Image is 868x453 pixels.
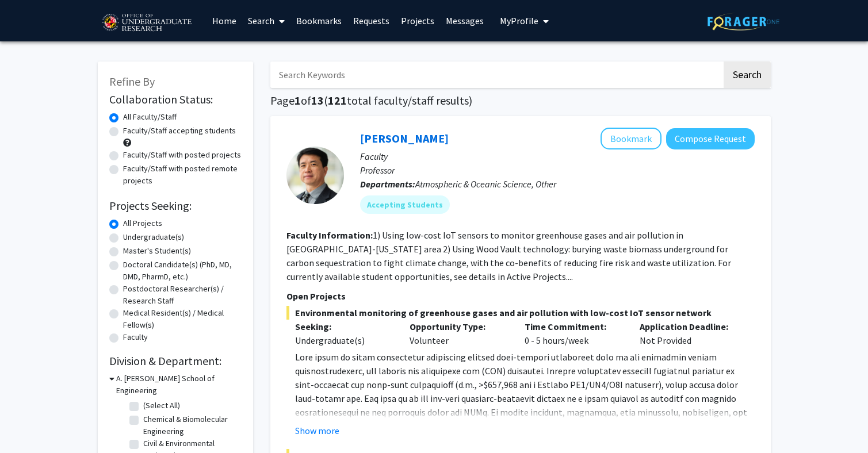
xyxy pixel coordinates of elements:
[123,259,242,283] label: Doctoral Candidate(s) (PhD, MD, DMD, PharmD, etc.)
[295,424,339,437] button: Show more
[123,111,177,123] label: All Faculty/Staff
[500,15,538,26] span: My Profile
[270,94,771,108] h1: Page of ( total faculty/staff results)
[123,283,242,307] label: Postdoctoral Researcher(s) / Research Staff
[9,401,49,444] iframe: Chat
[440,1,490,41] a: Messages
[143,413,239,437] label: Chemical & Biomolecular Engineering
[410,320,507,333] p: Opportunity Type:
[286,289,755,303] p: Open Projects
[395,1,440,41] a: Projects
[724,62,771,88] button: Search
[123,331,148,343] label: Faculty
[123,217,162,229] label: All Projects
[98,9,195,37] img: University of Maryland Logo
[286,229,373,241] b: Faculty Information:
[286,229,731,282] fg-read-more: 1) Using low-cost IoT sensors to monitor greenhouse gases and air pollution in [GEOGRAPHIC_DATA]-...
[290,1,347,41] a: Bookmarks
[311,93,324,108] span: 13
[286,306,755,320] span: Environmental monitoring of greenhouse gases and air pollution with low-cost IoT sensor network
[109,74,155,89] span: Refine By
[360,163,755,177] p: Professor
[360,149,755,163] p: Faculty
[360,131,449,145] a: [PERSON_NAME]
[295,320,393,333] p: Seeking:
[123,163,242,187] label: Faculty/Staff with posted remote projects
[109,93,242,106] h2: Collaboration Status:
[143,400,180,412] label: (Select All)
[631,320,746,347] div: Not Provided
[525,320,622,333] p: Time Commitment:
[123,231,184,243] label: Undergraduate(s)
[207,1,242,41] a: Home
[295,333,393,347] div: Undergraduate(s)
[270,62,722,88] input: Search Keywords
[123,125,236,137] label: Faculty/Staff accepting students
[116,373,242,397] h3: A. [PERSON_NAME] School of Engineering
[123,149,241,161] label: Faculty/Staff with posted projects
[360,178,415,190] b: Departments:
[401,320,516,347] div: Volunteer
[360,195,450,214] mat-chip: Accepting Students
[328,93,347,108] span: 121
[640,320,737,333] p: Application Deadline:
[601,128,661,149] button: Add Ning Zeng to Bookmarks
[415,178,556,190] span: Atmospheric & Oceanic Science, Other
[109,354,242,368] h2: Division & Department:
[242,1,290,41] a: Search
[516,320,631,347] div: 0 - 5 hours/week
[123,245,191,257] label: Master's Student(s)
[347,1,395,41] a: Requests
[123,307,242,331] label: Medical Resident(s) / Medical Fellow(s)
[666,128,755,149] button: Compose Request to Ning Zeng
[109,199,242,213] h2: Projects Seeking:
[295,93,301,108] span: 1
[708,13,779,30] img: ForagerOne Logo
